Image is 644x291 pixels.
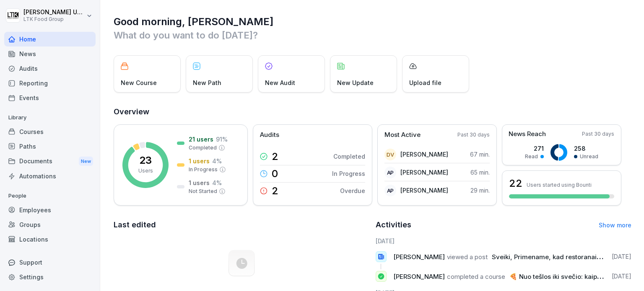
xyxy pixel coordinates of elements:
span: viewed a post [447,253,488,261]
a: Settings [4,270,96,284]
a: Show more [599,221,631,229]
h6: [DATE] [376,237,632,245]
a: Employees [4,203,96,217]
p: Completed [189,144,217,152]
p: 67 min. [470,150,490,159]
p: People [4,189,96,203]
p: 2 [272,152,278,162]
p: New Course [121,78,157,87]
p: New Path [193,78,221,87]
p: 23 [139,155,152,165]
p: Completed [333,152,365,161]
p: Upload file [409,78,441,87]
span: [PERSON_NAME] [393,273,445,281]
p: Unread [580,153,598,160]
p: [PERSON_NAME] [400,150,448,159]
p: 91 % [216,135,228,144]
p: Past 30 days [582,130,614,138]
p: Overdue [340,186,365,195]
p: 2 [272,186,278,196]
div: Documents [4,154,96,169]
a: News [4,46,96,61]
a: Audits [4,61,96,76]
p: What do you want to do [DATE]? [114,28,631,42]
a: Home [4,32,96,46]
p: Read [525,153,538,160]
p: Most Active [384,130,421,140]
p: In Progress [332,169,365,178]
p: 4 % [212,178,222,187]
p: Audits [260,130,279,140]
p: News Reach [509,129,546,139]
p: Library [4,111,96,124]
p: 0 [272,169,278,179]
p: 258 [574,144,598,153]
p: [PERSON_NAME] Umbrasaitė [23,9,85,16]
p: [DATE] [612,252,631,261]
div: New [79,157,93,166]
p: [DATE] [612,272,631,281]
h1: Good morning, [PERSON_NAME] [114,15,631,28]
h2: Activities [376,219,411,231]
a: DocumentsNew [4,154,96,169]
a: Groups [4,217,96,232]
p: 271 [525,144,544,153]
p: 1 users [189,157,210,165]
div: AP [384,185,396,196]
p: New Update [337,78,374,87]
p: 1 users [189,178,210,187]
a: Reporting [4,76,96,90]
h2: Overview [114,106,631,118]
p: [PERSON_NAME] [400,168,448,177]
p: LTK Food Group [23,16,85,22]
div: Support [4,255,96,270]
h3: 22 [509,176,522,191]
div: DV [384,149,396,160]
span: [PERSON_NAME] [393,253,445,261]
p: Users [138,167,153,175]
p: In Progress [189,166,218,173]
p: 29 min. [470,186,490,195]
a: Events [4,90,96,105]
span: completed a course [447,273,505,281]
a: Locations [4,232,96,247]
p: Past 30 days [457,131,490,139]
p: 4 % [212,157,222,165]
p: Not Started [189,188,217,195]
div: AP [384,167,396,178]
a: Courses [4,124,96,139]
p: [PERSON_NAME] [400,186,448,195]
p: Users started using Bounti [527,182,592,188]
p: New Audit [265,78,295,87]
a: Automations [4,169,96,183]
p: 65 min. [470,168,490,177]
a: Paths [4,139,96,154]
h2: Last edited [114,219,370,231]
p: 21 users [189,135,213,144]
